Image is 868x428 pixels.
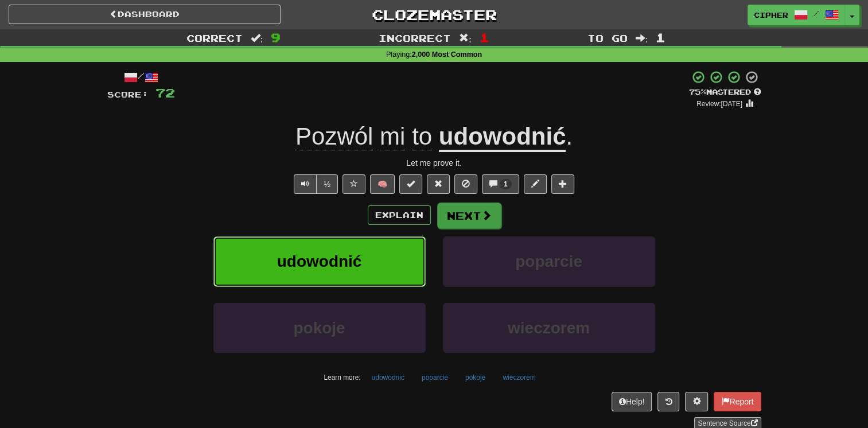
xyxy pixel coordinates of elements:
[504,180,508,188] span: 1
[551,174,574,194] button: Add to collection (alt+a)
[107,70,175,84] div: /
[482,174,519,194] button: 1
[443,303,655,353] button: wieczorem
[107,90,149,99] span: Score:
[813,9,819,17] span: /
[689,87,761,98] div: Mastered
[294,174,317,194] button: Play sentence audio (ctl+space)
[155,85,175,100] span: 72
[754,10,788,20] span: Cipher
[415,369,454,386] button: poparcie
[696,100,742,108] small: Review: [DATE]
[342,174,365,194] button: Favorite sentence (alt+f)
[186,32,243,44] span: Correct
[271,30,281,44] span: 9
[439,123,566,152] u: udowodnić
[508,319,590,337] span: wieczorem
[437,203,501,229] button: Next
[587,32,628,44] span: To go
[368,205,431,225] button: Explain
[251,33,263,43] span: :
[107,157,761,169] div: Let me prove it.
[515,252,582,270] span: poparcie
[480,30,489,44] span: 1
[298,5,570,25] a: Clozemaster
[213,236,426,286] button: udowodnić
[657,392,679,411] button: Round history (alt+y)
[412,50,482,59] strong: 2,000 Most Common
[656,30,665,44] span: 1
[399,174,422,194] button: Set this sentence to 100% Mastered (alt+m)
[427,174,450,194] button: Reset to 0% Mastered (alt+r)
[636,33,648,43] span: :
[316,174,338,194] button: ½
[365,369,410,386] button: udowodnić
[612,392,652,411] button: Help!
[714,392,761,411] button: Report
[380,123,405,150] span: mi
[454,174,477,194] button: Ignore sentence (alt+i)
[295,123,373,150] span: Pozwól
[379,32,451,44] span: Incorrect
[213,303,426,353] button: pokoje
[324,373,360,382] small: Learn more:
[496,369,542,386] button: wieczorem
[291,174,338,194] div: Text-to-speech controls
[459,33,472,43] span: :
[293,319,345,337] span: pokoje
[524,174,547,194] button: Edit sentence (alt+d)
[748,5,845,25] a: Cipher /
[459,369,492,386] button: pokoje
[566,123,573,150] span: .
[689,87,706,96] span: 75 %
[412,123,432,150] span: to
[9,5,281,24] a: Dashboard
[370,174,395,194] button: 🧠
[443,236,655,286] button: poparcie
[277,252,362,270] span: udowodnić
